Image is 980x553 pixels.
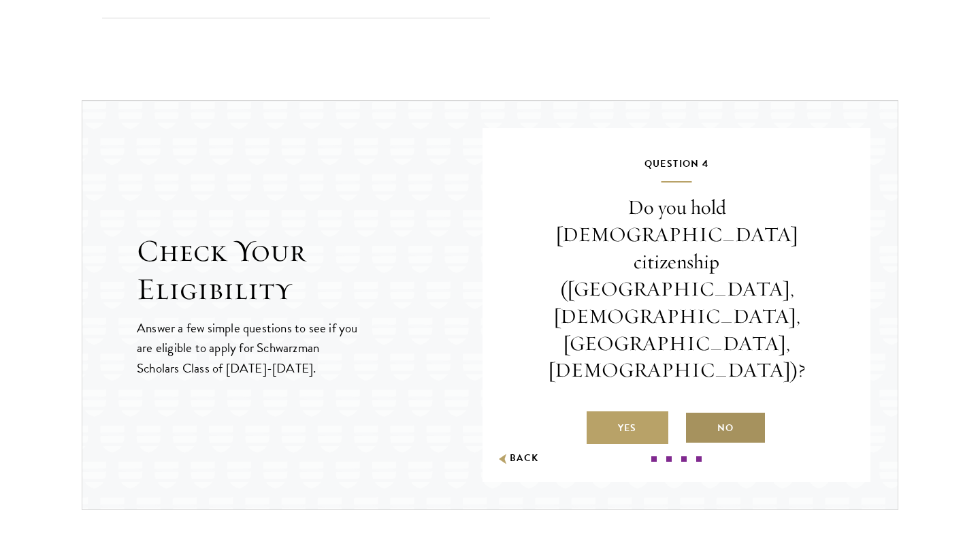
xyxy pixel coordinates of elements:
[523,194,830,384] p: Do you hold [DEMOGRAPHIC_DATA] citizenship ([GEOGRAPHIC_DATA], [DEMOGRAPHIC_DATA], [GEOGRAPHIC_DA...
[523,155,830,183] h5: Question 4
[137,318,359,377] p: Answer a few simple questions to see if you are eligible to apply for Schwarzman Scholars Class o...
[587,411,668,444] label: Yes
[496,452,539,466] button: Back
[137,232,483,309] h2: Check Your Eligibility
[685,411,766,444] label: No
